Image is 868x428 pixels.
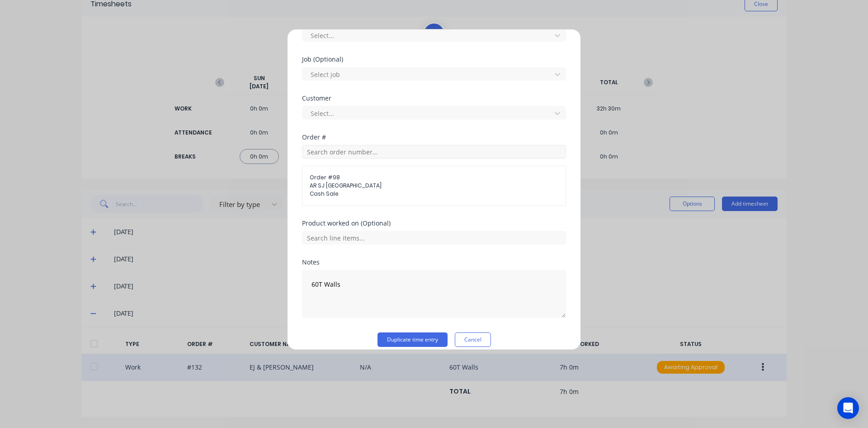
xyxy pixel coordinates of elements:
[302,259,566,265] div: Notes
[837,397,859,419] div: Open Intercom Messenger
[302,56,566,63] div: Job (Optional)
[302,134,566,140] div: Order #
[310,173,558,182] span: Order # 98
[302,95,566,101] div: Customer
[377,332,448,347] button: Duplicate time entry
[302,145,566,159] input: Search order number...
[310,190,558,198] span: Cash Sale
[302,270,566,318] textarea: 60T Walls
[302,231,566,245] input: Search line items...
[455,332,491,347] button: Cancel
[302,220,566,226] div: Product worked on (Optional)
[310,182,558,190] span: AR SJ [GEOGRAPHIC_DATA]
